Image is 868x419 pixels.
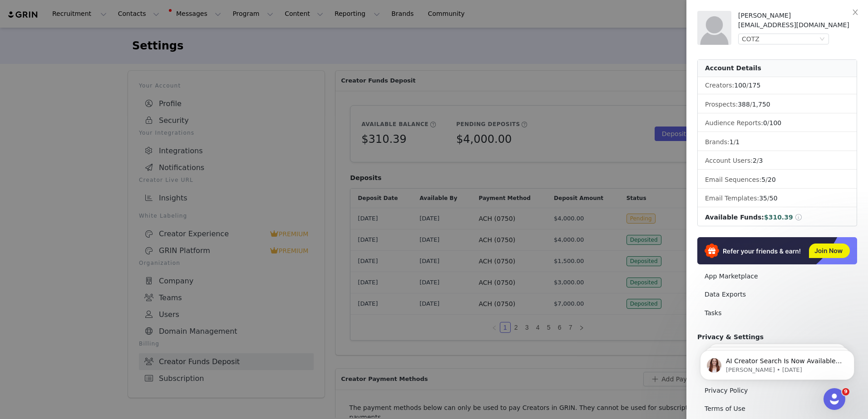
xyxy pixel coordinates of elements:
span: 388 [738,101,750,108]
span: Available Funds: [705,214,764,221]
span: 175 [749,82,761,89]
span: / [759,195,777,202]
div: Account Details [698,60,857,77]
span: / [730,138,740,146]
span: 100 [769,119,782,127]
span: 1,750 [752,101,770,108]
li: Brands: [698,134,857,151]
span: 5 [761,176,765,183]
span: AI Creator Search Is Now Available to All GRIN Customers! Early users saved 180+ hours, added 400... [39,26,156,124]
span: / [761,176,775,183]
a: Tasks [697,305,857,322]
div: COTZ [742,34,759,44]
span: / [753,157,763,164]
span: 35 [759,195,767,202]
li: Account Users: [698,152,857,170]
span: 2 [753,157,757,164]
span: / [738,101,770,108]
i: icon: down [819,36,825,43]
span: 9 [842,388,849,395]
span: 100 [734,82,746,89]
span: 1 [730,138,734,146]
a: Data Exports [697,286,857,303]
p: Message from Emily, sent 14w ago [39,35,157,43]
span: / [734,82,760,89]
div: [EMAIL_ADDRESS][DOMAIN_NAME] [738,20,857,30]
span: $310.39 [764,214,793,221]
span: 1 [735,138,740,146]
i: icon: close [852,9,859,16]
a: App Marketplace [697,268,857,285]
img: Refer & Earn [697,237,857,264]
li: Email Sequences: [698,171,857,189]
div: [PERSON_NAME] [738,11,857,20]
li: Creators: [698,77,857,94]
iframe: Intercom notifications message [686,331,868,395]
span: 20 [768,176,776,183]
li: Prospects: [698,96,857,113]
li: Email Templates: [698,190,857,207]
iframe: Intercom live chat [824,388,845,410]
li: Audience Reports: / [698,115,857,132]
span: 0 [763,119,767,127]
a: Terms of Use [697,400,857,417]
img: placeholder-profile.jpg [697,11,731,45]
span: 50 [769,195,778,202]
span: 3 [759,157,763,164]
